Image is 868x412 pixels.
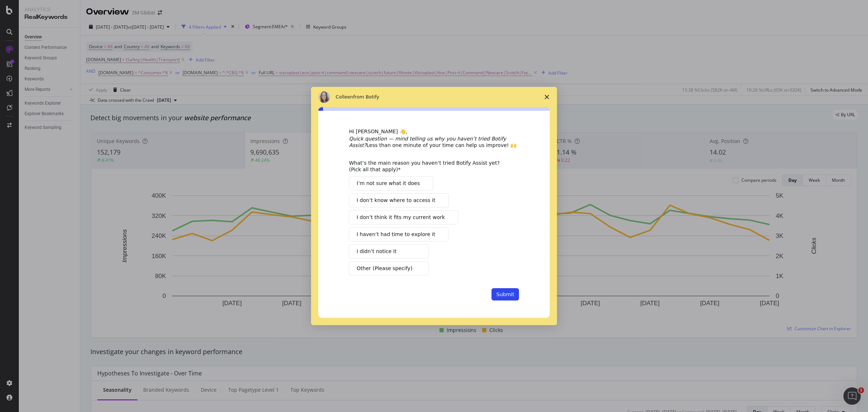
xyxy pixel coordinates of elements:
button: I don’t think it fits my current work [349,210,458,224]
div: What’s the main reason you haven’t tried Botify Assist yet? (Pick all that apply) [349,160,508,173]
span: from Botify [353,94,379,100]
button: I don’t know where to access it [349,193,449,207]
button: Other (Please specify) [349,261,429,276]
div: Hi [PERSON_NAME] 👋, [349,128,519,135]
span: Other (Please specify) [357,265,412,272]
img: Profile image for Colleen [318,91,330,103]
span: I don’t think it fits my current work [357,214,445,221]
span: I don’t know where to access it [357,197,435,204]
span: I didn’t notice it [357,248,396,255]
i: Quick question — mind telling us why you haven’t tried Botify Assist? [349,136,506,148]
span: I’m not sure what it does [357,180,420,187]
button: I’m not sure what it does [349,176,433,190]
span: I haven’t had time to explore it [357,231,435,238]
button: Submit [492,288,519,300]
span: Close survey [537,87,557,107]
div: Less than one minute of your time can help us improve! 🙌 [349,135,519,148]
span: Colleen [336,94,353,100]
button: I didn’t notice it [349,244,429,258]
button: I haven’t had time to explore it [349,227,448,241]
